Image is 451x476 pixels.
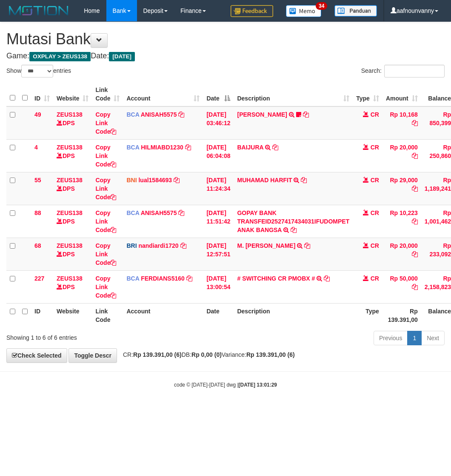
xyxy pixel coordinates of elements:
[95,177,116,201] a: Copy Link Code
[412,120,418,126] a: Copy Rp 10,168 to clipboard
[231,5,273,17] img: Feedback.jpg
[53,205,92,238] td: DPS
[382,303,421,327] th: Rp 139.391,00
[138,242,178,249] a: nandiardi1720
[178,209,184,216] a: Copy ANISAH5575 to clipboard
[6,65,71,77] label: Show entries
[6,348,67,363] a: Check Selected
[133,351,182,358] strong: Rp 139.391,00 (6)
[141,144,183,151] a: HILMIABD1230
[382,82,421,106] th: Amount: activate to sort column ascending
[123,82,203,106] th: Account: activate to sort column ascending
[382,205,421,238] td: Rp 10,223
[382,238,421,270] td: Rp 20,000
[371,275,379,282] span: CR
[291,227,297,233] a: Copy GOPAY BANK TRANSFEID2527417434031IFUDOMPET ANAK BANGSA to clipboard
[95,275,116,299] a: Copy Link Code
[239,382,277,388] strong: [DATE] 13:01:29
[203,82,234,106] th: Date: activate to sort column descending
[412,251,418,258] a: Copy Rp 20,000 to clipboard
[95,144,116,168] a: Copy Link Code
[126,242,137,249] span: BRI
[174,177,180,184] a: Copy lual1584693 to clipboard
[237,209,349,233] a: GOPAY BANK TRANSFEID2527417434031IFUDOMPET ANAK BANGSA
[57,275,83,282] a: ZEUS138
[407,331,422,345] a: 1
[57,177,83,184] a: ZEUS138
[237,275,315,282] a: # SWITCHING CR PMOBX #
[123,303,203,327] th: Account
[371,111,379,118] span: CR
[324,275,330,282] a: Copy # SWITCHING CR PMOBX # to clipboard
[186,275,192,282] a: Copy FERDIANS5160 to clipboard
[203,139,234,172] td: [DATE] 06:04:08
[234,82,353,106] th: Description: activate to sort column ascending
[34,275,44,282] span: 227
[374,331,408,345] a: Previous
[301,177,307,184] a: Copy MUHAMAD HARFIT to clipboard
[382,139,421,172] td: Rp 20,000
[6,52,445,60] h4: Game: Date:
[57,144,83,151] a: ZEUS138
[31,82,53,106] th: ID: activate to sort column ascending
[6,330,182,342] div: Showing 1 to 6 of 6 entries
[237,242,295,249] a: M. [PERSON_NAME]
[371,209,379,216] span: CR
[69,348,117,363] a: Toggle Descr
[353,82,382,106] th: Type: activate to sort column ascending
[57,111,83,118] a: ZEUS138
[371,177,379,184] span: CR
[304,242,310,249] a: Copy M. FAIZ ALFIN to clipboard
[237,144,263,151] a: BAIJURA
[371,144,379,151] span: CR
[126,177,137,184] span: BNI
[92,303,123,327] th: Link Code
[53,139,92,172] td: DPS
[185,144,191,151] a: Copy HILMIABD1230 to clipboard
[237,177,292,184] a: MUHAMAD HARFIT
[126,209,139,216] span: BCA
[203,205,234,238] td: [DATE] 11:51:42
[34,177,41,184] span: 55
[203,106,234,140] td: [DATE] 03:46:12
[34,242,41,249] span: 68
[412,152,418,159] a: Copy Rp 20,000 to clipboard
[303,111,309,118] a: Copy INA PAUJANAH to clipboard
[361,65,445,77] label: Search:
[53,238,92,270] td: DPS
[95,242,116,266] a: Copy Link Code
[203,172,234,205] td: [DATE] 11:24:34
[421,331,445,345] a: Next
[237,111,287,118] a: [PERSON_NAME]
[191,351,222,358] strong: Rp 0,00 (0)
[382,270,421,303] td: Rp 50,000
[126,144,139,151] span: BCA
[29,52,91,61] span: OXPLAY > ZEUS138
[6,31,445,48] h1: Mutasi Bank
[203,238,234,270] td: [DATE] 12:57:51
[141,111,177,118] a: ANISAH5575
[371,242,379,249] span: CR
[57,242,83,249] a: ZEUS138
[412,185,418,192] a: Copy Rp 29,000 to clipboard
[92,82,123,106] th: Link Code: activate to sort column ascending
[141,275,185,282] a: FERDIANS5160
[316,2,327,10] span: 34
[334,5,377,17] img: panduan.png
[180,242,186,249] a: Copy nandiardi1720 to clipboard
[353,303,382,327] th: Type
[382,172,421,205] td: Rp 29,000
[53,172,92,205] td: DPS
[412,284,418,290] a: Copy Rp 50,000 to clipboard
[95,111,116,135] a: Copy Link Code
[174,382,277,388] small: code © [DATE]-[DATE] dwg |
[141,209,177,216] a: ANISAH5575
[57,209,83,216] a: ZEUS138
[126,111,139,118] span: BCA
[203,303,234,327] th: Date
[382,106,421,140] td: Rp 10,168
[6,4,71,17] img: MOTION_logo.png
[126,275,139,282] span: BCA
[53,82,92,106] th: Website: activate to sort column ascending
[384,65,445,77] input: Search:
